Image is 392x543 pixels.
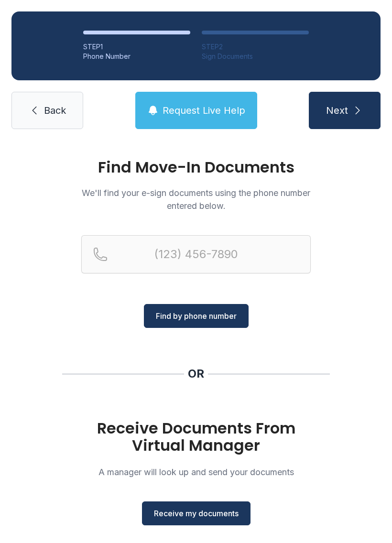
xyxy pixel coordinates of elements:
[44,104,66,117] span: Back
[154,508,239,519] span: Receive my documents
[326,104,348,117] span: Next
[83,52,190,61] div: Phone Number
[81,235,311,273] input: Reservation phone number
[163,104,245,117] span: Request Live Help
[202,42,309,52] div: STEP 2
[81,420,311,454] h1: Receive Documents From Virtual Manager
[202,52,309,61] div: Sign Documents
[81,186,311,212] p: We'll find your e-sign documents using the phone number entered below.
[188,366,204,381] div: OR
[81,160,311,175] h1: Find Move-In Documents
[81,466,311,478] p: A manager will look up and send your documents
[156,310,237,322] span: Find by phone number
[83,42,190,52] div: STEP 1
